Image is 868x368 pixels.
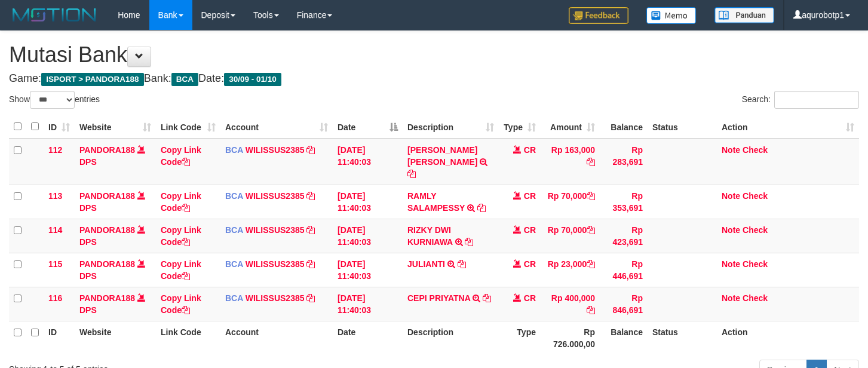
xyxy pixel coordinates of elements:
a: Copy RIZKY DWI KURNIAWA to clipboard [465,237,473,247]
span: 116 [48,293,62,303]
a: Copy Rp 23,000 to clipboard [587,259,595,269]
a: Copy Rp 70,000 to clipboard [587,225,595,235]
th: ID [44,321,75,355]
th: Type [499,321,541,355]
a: PANDORA188 [79,259,135,269]
span: 30/09 - 01/10 [224,73,281,86]
td: [DATE] 11:40:03 [333,185,403,219]
td: Rp 283,691 [600,139,648,185]
th: Website: activate to sort column ascending [75,115,156,139]
a: WILISSUS2385 [246,225,305,235]
a: Copy Link Code [161,225,201,247]
a: Copy WILISSUS2385 to clipboard [306,293,315,303]
a: Note [722,293,740,303]
a: Copy Rp 163,000 to clipboard [587,157,595,167]
select: Showentries [30,91,75,109]
td: Rp 446,691 [600,253,648,287]
span: BCA [225,293,243,303]
a: Copy RAMLY SALAMPESSY to clipboard [477,203,486,213]
td: Rp 400,000 [541,287,600,321]
th: Date: activate to sort column descending [333,115,403,139]
a: Copy Link Code [161,293,201,315]
a: CEPI PRIYATNA [407,293,470,303]
span: BCA [225,191,243,201]
span: BCA [171,73,198,86]
span: BCA [225,259,243,269]
span: CR [524,145,536,155]
td: [DATE] 11:40:03 [333,219,403,253]
a: Copy WILISSUS2385 to clipboard [306,259,315,269]
a: WILISSUS2385 [246,259,305,269]
th: Amount: activate to sort column ascending [541,115,600,139]
th: Date [333,321,403,355]
a: Copy Link Code [161,191,201,213]
th: ID: activate to sort column ascending [44,115,75,139]
a: JULIANTI [407,259,445,269]
span: BCA [225,145,243,155]
th: Balance [600,321,648,355]
img: panduan.png [714,7,774,23]
a: Copy WILISSUS2385 to clipboard [306,191,315,201]
td: Rp 423,691 [600,219,648,253]
img: Button%20Memo.svg [646,7,697,24]
label: Search: [742,91,859,109]
a: Copy WILISSUS2385 to clipboard [306,145,315,155]
a: Check [743,191,768,201]
td: Rp 70,000 [541,219,600,253]
a: PANDORA188 [79,225,135,235]
th: Status [648,321,717,355]
span: ISPORT > PANDORA188 [41,73,144,86]
td: Rp 353,691 [600,185,648,219]
span: CR [524,191,536,201]
a: PANDORA188 [79,191,135,201]
td: Rp 23,000 [541,253,600,287]
th: Type: activate to sort column ascending [499,115,541,139]
td: Rp 70,000 [541,185,600,219]
a: Copy WILISSUS2385 to clipboard [306,225,315,235]
span: 112 [48,145,62,155]
input: Search: [774,91,859,109]
td: DPS [75,287,156,321]
a: RIZKY DWI KURNIAWA [407,225,453,247]
td: [DATE] 11:40:03 [333,253,403,287]
a: Copy Link Code [161,145,201,167]
td: DPS [75,185,156,219]
a: Note [722,259,740,269]
a: PANDORA188 [79,145,135,155]
a: Copy JULIANTI to clipboard [458,259,466,269]
th: Link Code [156,321,220,355]
a: WILISSUS2385 [246,145,305,155]
img: Feedback.jpg [569,7,628,24]
th: Balance [600,115,648,139]
td: Rp 846,691 [600,287,648,321]
a: Copy CEPI PRIYATNA to clipboard [483,293,491,303]
h4: Game: Bank: Date: [9,73,859,85]
a: Check [743,259,768,269]
h1: Mutasi Bank [9,43,859,67]
th: Description: activate to sort column ascending [403,115,499,139]
td: DPS [75,253,156,287]
img: MOTION_logo.png [9,6,100,24]
label: Show entries [9,91,100,109]
a: Note [722,145,740,155]
a: Copy Rp 400,000 to clipboard [587,305,595,315]
span: CR [524,293,536,303]
th: Description [403,321,499,355]
th: Link Code: activate to sort column ascending [156,115,220,139]
span: BCA [225,225,243,235]
a: [PERSON_NAME] [PERSON_NAME] [407,145,477,167]
th: Action: activate to sort column ascending [717,115,859,139]
a: RAMLY SALAMPESSY [407,191,465,213]
span: CR [524,225,536,235]
th: Action [717,321,859,355]
a: Copy Link Code [161,259,201,281]
a: PANDORA188 [79,293,135,303]
th: Account: activate to sort column ascending [220,115,333,139]
a: WILISSUS2385 [246,191,305,201]
th: Website [75,321,156,355]
span: 114 [48,225,62,235]
a: Check [743,293,768,303]
th: Account [220,321,333,355]
td: DPS [75,219,156,253]
td: [DATE] 11:40:03 [333,139,403,185]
